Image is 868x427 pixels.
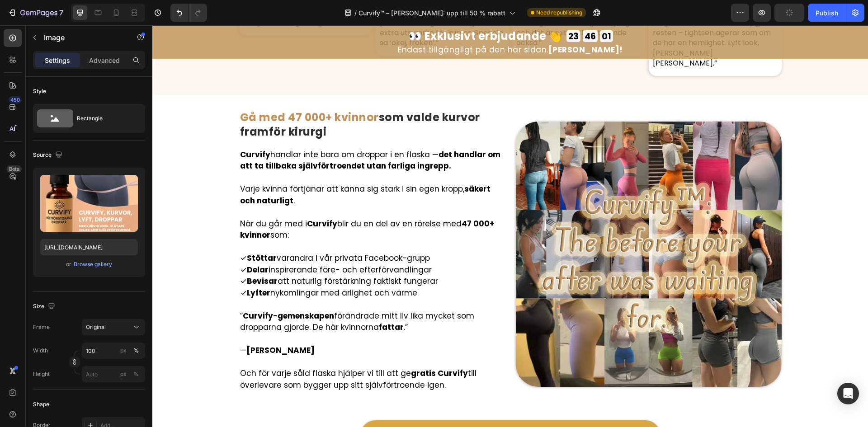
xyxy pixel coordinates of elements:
[88,193,352,216] p: När du går med i blir du en del av en rörelse med som:
[66,259,71,270] span: or
[82,366,145,382] input: px%
[88,124,118,135] strong: Curvify
[94,227,124,238] strong: Stöttar
[33,347,48,355] label: Width
[33,323,50,331] label: Frame
[837,383,859,404] div: Open Intercom Messenger
[88,124,352,147] p: handlar inte bara om droppar i en flaska —
[82,343,145,359] input: px%
[94,262,118,273] strong: Lyfter
[155,193,185,204] strong: Curvify
[131,345,142,356] button: px
[44,32,121,43] p: Image
[363,96,629,362] img: gempages_578032762192134844-6be38dfc-6e67-464b-ac15-09eceffb880b.webp
[89,56,120,65] p: Advanced
[808,4,846,22] button: Publish
[86,323,106,331] span: Original
[82,319,145,335] button: Original
[74,260,112,268] div: Browse gallery
[7,165,22,173] div: Beta
[33,149,64,161] div: Source
[354,8,357,18] span: /
[88,193,342,216] strong: 47 000+ kvinnor
[59,7,63,18] p: 7
[45,56,70,65] p: Settings
[77,108,132,129] div: Rectangle
[208,395,508,426] a: JA! JAG VILL HA KURVOR UTAN KIRURGI
[120,347,127,355] div: px
[73,260,113,269] button: Browse gallery
[94,319,162,330] strong: [PERSON_NAME]
[40,175,138,232] img: preview-image
[88,124,348,146] strong: det handlar om att ta tillbaka självförtroendet utan farliga ingrepp.
[88,285,352,308] p: ” förändrade mitt liv lika mycket som dropparna gjorde. De här kvinnorna .”
[9,96,22,103] div: 450
[131,369,142,380] button: px
[536,9,582,17] span: Need republishing
[133,347,139,355] div: %
[94,239,116,250] strong: Delar
[170,4,207,22] div: Undo/Redo
[224,401,492,420] p: JA! JAG VILL HA KURVOR UTAN KIRURGI
[359,8,505,18] span: Curvify™ – [PERSON_NAME]: upp till 50 % rabatt
[40,239,138,255] input: https://example.com/image.jpg
[118,345,129,356] button: %
[88,84,328,113] strong: som valde kurvor framför kirurgi
[94,250,125,261] strong: Bevisar
[88,308,352,331] p: —
[88,227,352,273] p: ✓ varandra i vår privata Facebook-grupp ✓ inspirerande före- och efterförvandlingar ✓ att naturli...
[90,285,182,296] strong: Curvify-gemenskapen
[816,8,838,18] div: Publish
[88,84,226,99] strong: Gå med 47 000+ kvinnor
[88,343,352,366] p: Och för varje såld flaska hjälper vi till att ge till överlevare som bygger upp sitt självförtroe...
[33,400,49,408] div: Shape
[4,4,67,22] button: 7
[88,158,352,181] p: Varje kvinna förtjänar att känna sig stark i sin egen kropp, .
[33,87,46,95] div: Style
[118,369,129,380] button: %
[33,300,57,313] div: Size
[259,343,316,353] strong: gratis Curvify
[152,25,868,427] iframe: Design area
[120,370,127,378] div: px
[88,158,338,181] strong: säkert och naturligt
[133,370,139,378] div: %
[226,296,251,307] strong: fattar
[33,370,50,378] label: Height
